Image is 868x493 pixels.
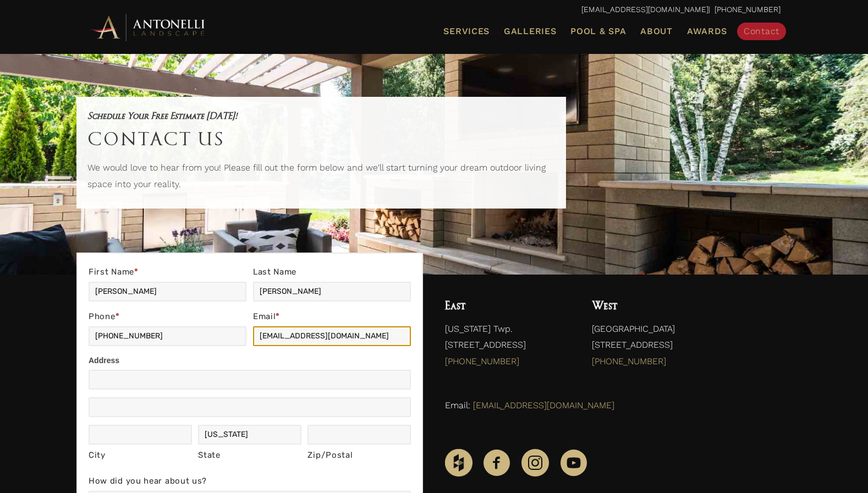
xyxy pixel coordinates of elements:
[499,24,561,39] a: Galleries
[570,26,626,36] span: Pool & Spa
[253,309,411,326] label: Email
[307,448,411,463] div: Zip/Postal
[737,23,786,40] a: Contact
[687,26,727,36] span: Awards
[581,5,708,14] a: [EMAIL_ADDRESS][DOMAIN_NAME]
[198,425,301,445] input: Michigan
[592,297,781,315] h4: West
[445,400,470,410] span: Email:
[445,297,570,315] h4: East
[445,449,473,476] img: Houzz
[87,108,555,123] h5: Schedule Your Free Estimate [DATE]!
[445,356,519,366] a: [PHONE_NUMBER]
[592,321,781,375] p: [GEOGRAPHIC_DATA] [STREET_ADDRESS]
[592,356,666,366] a: [PHONE_NUMBER]
[89,448,192,463] div: City
[89,474,411,491] label: How did you hear about us?
[253,265,411,282] label: Last Name
[87,3,781,17] p: | [PHONE_NUMBER]
[473,400,614,410] a: [EMAIL_ADDRESS][DOMAIN_NAME]
[683,24,732,39] a: Awards
[744,26,779,36] span: Contact
[445,321,570,375] p: [US_STATE] Twp. [STREET_ADDRESS]
[439,24,494,39] a: Services
[89,265,246,282] label: First Name
[198,448,301,463] div: State
[87,123,555,154] h1: Contact Us
[87,160,555,198] p: We would love to hear from you! Please fill out the form below and we'll start turning your dream...
[504,26,556,36] span: Galleries
[566,24,630,39] a: Pool & Spa
[640,27,673,36] span: About
[443,27,490,36] span: Services
[89,354,411,370] div: Address
[89,309,246,326] label: Phone
[87,12,208,42] img: Antonelli Horizontal Logo
[636,24,677,39] a: About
